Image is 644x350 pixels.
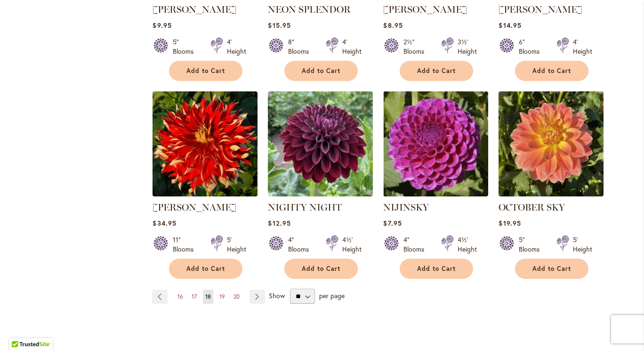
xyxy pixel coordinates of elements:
[227,235,246,254] div: 5' Height
[383,4,467,15] a: [PERSON_NAME]
[342,37,362,56] div: 4' Height
[458,235,477,254] div: 4½' Height
[268,91,373,196] img: Nighty Night
[173,235,199,254] div: 11" Blooms
[153,219,176,228] span: $34.95
[189,290,199,304] a: 17
[268,189,373,198] a: Nighty Night
[383,189,488,198] a: NIJINSKY
[217,290,227,304] a: 19
[205,293,211,300] span: 18
[302,265,340,273] span: Add to Cart
[284,61,358,81] button: Add to Cart
[532,265,571,273] span: Add to Cart
[269,291,285,300] span: Show
[219,293,225,300] span: 19
[173,37,199,56] div: 5" Blooms
[186,265,225,273] span: Add to Cart
[268,4,351,15] a: NEON SPLENDOR
[288,37,314,56] div: 8" Blooms
[400,259,473,279] button: Add to Cart
[515,61,588,81] button: Add to Cart
[499,219,521,228] span: $19.95
[175,290,185,304] a: 16
[403,235,430,254] div: 4" Blooms
[400,61,473,81] button: Add to Cart
[519,37,545,56] div: 6" Blooms
[153,189,258,198] a: Nick Sr
[499,4,582,15] a: [PERSON_NAME]
[153,91,258,196] img: Nick Sr
[519,235,545,254] div: 5" Blooms
[499,21,521,30] span: $14.95
[573,235,592,254] div: 5' Height
[383,21,402,30] span: $8.95
[403,37,430,56] div: 2½" Blooms
[383,202,429,213] a: NIJINSKY
[499,189,604,198] a: October Sky
[499,91,604,196] img: October Sky
[169,61,242,81] button: Add to Cart
[417,265,456,273] span: Add to Cart
[153,21,171,30] span: $9.95
[231,290,242,304] a: 20
[532,67,571,75] span: Add to Cart
[186,67,225,75] span: Add to Cart
[417,67,456,75] span: Add to Cart
[268,219,290,228] span: $12.95
[268,202,342,213] a: NIGHTY NIGHT
[342,235,362,254] div: 4½' Height
[383,91,488,196] img: NIJINSKY
[153,4,236,15] a: [PERSON_NAME]
[284,259,358,279] button: Add to Cart
[177,293,183,300] span: 16
[499,202,565,213] a: OCTOBER SKY
[227,37,246,56] div: 4' Height
[288,235,314,254] div: 4" Blooms
[169,259,242,279] button: Add to Cart
[268,21,290,30] span: $15.95
[153,202,236,213] a: [PERSON_NAME]
[383,219,402,228] span: $7.95
[573,37,592,56] div: 4' Height
[515,259,588,279] button: Add to Cart
[302,67,340,75] span: Add to Cart
[233,293,240,300] span: 20
[458,37,477,56] div: 3½' Height
[7,317,33,343] iframe: Launch Accessibility Center
[192,293,197,300] span: 17
[319,291,345,300] span: per page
